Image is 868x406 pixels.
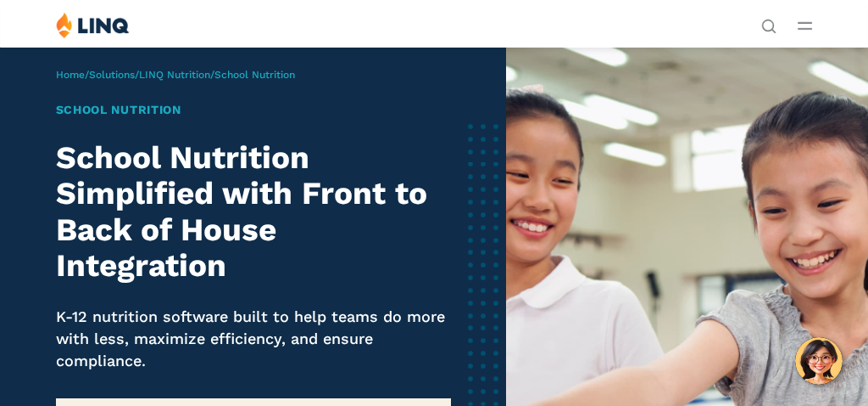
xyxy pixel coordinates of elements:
[89,69,135,81] a: Solutions
[56,306,451,371] p: K-12 nutrition software built to help teams do more with less, maximize efficiency, and ensure co...
[798,16,812,35] button: Open Main Menu
[56,69,85,81] a: Home
[795,337,843,385] button: Hello, have a question? Let’s chat.
[56,101,451,119] h1: School Nutrition
[139,69,210,81] a: LINQ Nutrition
[761,17,776,32] button: Open Search Bar
[56,140,451,285] h2: School Nutrition Simplified with Front to Back of House Integration
[214,69,295,81] span: School Nutrition
[56,12,130,38] img: LINQ | K‑12 Software
[56,69,295,81] span: / / /
[761,12,776,32] nav: Utility Navigation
